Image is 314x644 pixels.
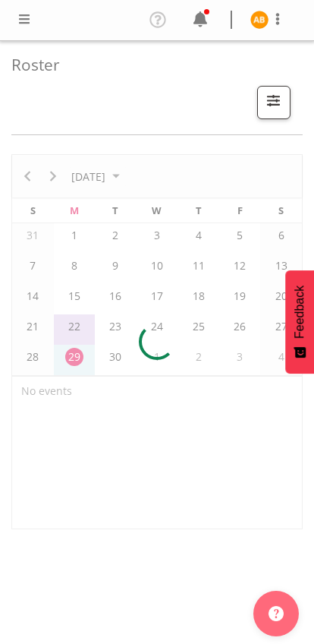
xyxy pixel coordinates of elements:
img: help-xxl-2.png [268,606,284,621]
img: angela-burrill10486.jpg [250,11,268,29]
button: Feedback - Show survey [285,270,314,374]
h4: Roster [11,56,290,74]
button: Filter Shifts [257,86,290,119]
span: Feedback [293,286,306,339]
